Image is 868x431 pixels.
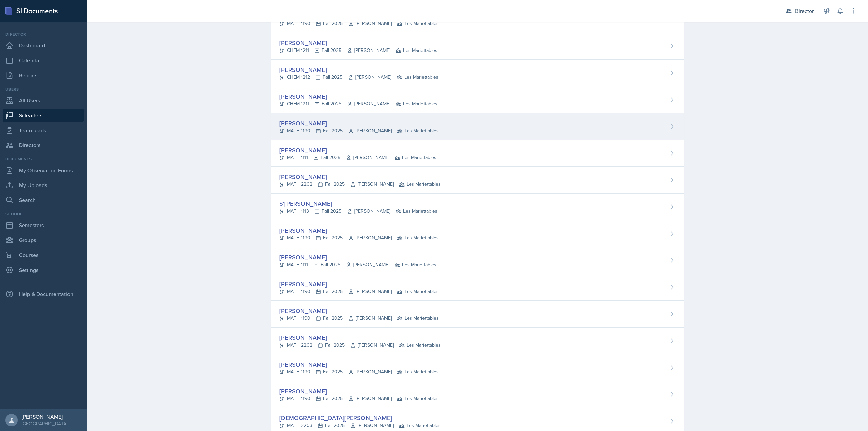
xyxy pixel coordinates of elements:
[346,261,389,268] span: [PERSON_NAME]
[271,140,684,167] a: [PERSON_NAME] MATH 1111Fall 2025[PERSON_NAME] Les Mariettables
[3,263,84,277] a: Settings
[3,211,84,217] div: School
[279,38,437,47] div: [PERSON_NAME]
[279,100,437,107] div: CHEM 1211 Fall 2025
[279,261,436,268] div: MATH 1111 Fall 2025
[397,288,439,295] span: Les Mariettables
[347,47,390,54] span: [PERSON_NAME]
[3,39,84,52] a: Dashboard
[279,172,441,181] div: [PERSON_NAME]
[279,127,439,134] div: MATH 1190 Fall 2025
[3,287,84,301] div: Help & Documentation
[348,395,392,402] span: [PERSON_NAME]
[279,306,439,315] div: [PERSON_NAME]
[271,381,684,408] a: [PERSON_NAME] MATH 1190Fall 2025[PERSON_NAME] Les Mariettables
[271,328,684,354] a: [PERSON_NAME] MATH 2202Fall 2025[PERSON_NAME] Les Mariettables
[399,341,441,349] span: Les Mariettables
[22,413,67,420] div: [PERSON_NAME]
[348,20,392,27] span: [PERSON_NAME]
[3,218,84,232] a: Semesters
[271,220,684,247] a: [PERSON_NAME] MATH 1190Fall 2025[PERSON_NAME] Les Mariettables
[3,163,84,177] a: My Observation Forms
[3,31,84,37] div: Director
[3,94,84,107] a: All Users
[271,274,684,301] a: [PERSON_NAME] MATH 1190Fall 2025[PERSON_NAME] Les Mariettables
[399,181,441,188] span: Les Mariettables
[279,413,441,423] div: [DEMOGRAPHIC_DATA][PERSON_NAME]
[279,333,441,342] div: [PERSON_NAME]
[279,422,441,429] div: MATH 2203 Fall 2025
[397,395,439,402] span: Les Mariettables
[279,360,439,369] div: [PERSON_NAME]
[3,54,84,67] a: Calendar
[279,387,439,396] div: [PERSON_NAME]
[279,208,437,215] div: MATH 1113 Fall 2025
[279,154,436,161] div: MATH 1111 Fall 2025
[271,167,684,194] a: [PERSON_NAME] MATH 2202Fall 2025[PERSON_NAME] Les Mariettables
[348,127,392,134] span: [PERSON_NAME]
[396,47,437,54] span: Les Mariettables
[397,127,439,134] span: Les Mariettables
[3,178,84,192] a: My Uploads
[397,234,439,241] span: Les Mariettables
[22,420,67,427] div: [GEOGRAPHIC_DATA]
[271,33,684,60] a: [PERSON_NAME] CHEM 1211Fall 2025[PERSON_NAME] Les Mariettables
[3,193,84,207] a: Search
[395,154,436,161] span: Les Mariettables
[3,123,84,137] a: Team leads
[279,226,439,235] div: [PERSON_NAME]
[271,247,684,274] a: [PERSON_NAME] MATH 1111Fall 2025[PERSON_NAME] Les Mariettables
[3,86,84,92] div: Users
[397,74,438,81] span: Les Mariettables
[279,145,436,155] div: [PERSON_NAME]
[271,86,684,113] a: [PERSON_NAME] CHEM 1211Fall 2025[PERSON_NAME] Les Mariettables
[795,7,814,15] div: Director
[350,181,394,188] span: [PERSON_NAME]
[279,74,438,81] div: CHEM 1212 Fall 2025
[348,315,392,322] span: [PERSON_NAME]
[271,194,684,220] a: S'[PERSON_NAME] MATH 1113Fall 2025[PERSON_NAME] Les Mariettables
[279,253,436,262] div: [PERSON_NAME]
[279,368,439,375] div: MATH 1190 Fall 2025
[3,248,84,262] a: Courses
[350,341,394,349] span: [PERSON_NAME]
[279,92,437,101] div: [PERSON_NAME]
[279,47,437,54] div: CHEM 1211 Fall 2025
[279,20,439,27] div: MATH 1190 Fall 2025
[397,315,439,322] span: Les Mariettables
[3,156,84,162] div: Documents
[347,100,390,107] span: [PERSON_NAME]
[279,315,439,322] div: MATH 1190 Fall 2025
[279,234,439,241] div: MATH 1190 Fall 2025
[348,74,391,81] span: [PERSON_NAME]
[397,368,439,375] span: Les Mariettables
[395,261,436,268] span: Les Mariettables
[271,354,684,381] a: [PERSON_NAME] MATH 1190Fall 2025[PERSON_NAME] Les Mariettables
[279,119,439,128] div: [PERSON_NAME]
[348,234,392,241] span: [PERSON_NAME]
[279,199,437,208] div: S'[PERSON_NAME]
[348,288,392,295] span: [PERSON_NAME]
[279,279,439,289] div: [PERSON_NAME]
[279,341,441,349] div: MATH 2202 Fall 2025
[350,422,394,429] span: [PERSON_NAME]
[3,138,84,152] a: Directors
[279,395,439,402] div: MATH 1190 Fall 2025
[3,68,84,82] a: Reports
[3,109,84,122] a: Si leaders
[397,20,439,27] span: Les Mariettables
[396,100,437,107] span: Les Mariettables
[271,60,684,86] a: [PERSON_NAME] CHEM 1212Fall 2025[PERSON_NAME] Les Mariettables
[279,181,441,188] div: MATH 2202 Fall 2025
[271,301,684,328] a: [PERSON_NAME] MATH 1190Fall 2025[PERSON_NAME] Les Mariettables
[396,208,437,215] span: Les Mariettables
[346,154,389,161] span: [PERSON_NAME]
[271,113,684,140] a: [PERSON_NAME] MATH 1190Fall 2025[PERSON_NAME] Les Mariettables
[3,233,84,247] a: Groups
[279,65,438,74] div: [PERSON_NAME]
[348,368,392,375] span: [PERSON_NAME]
[347,208,390,215] span: [PERSON_NAME]
[399,422,441,429] span: Les Mariettables
[279,288,439,295] div: MATH 1190 Fall 2025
